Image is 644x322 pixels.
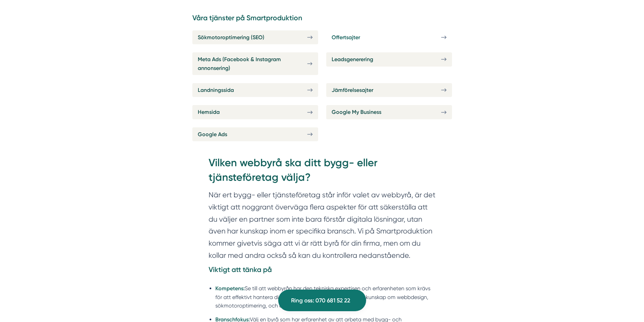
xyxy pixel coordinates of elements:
a: Landningssida [192,83,318,97]
a: Jämförelsesajter [326,83,452,97]
span: Leadsgenerering [332,55,373,64]
h4: Våra tjänster på Smartproduktion [192,13,452,25]
a: Hemsida [192,105,318,119]
span: Hemsida [198,108,220,116]
h2: Vilken webbyrå ska ditt bygg- eller tjänsteföretag välja? [209,155,436,189]
span: Google Ads [198,130,227,139]
span: Jämförelsesajter [332,86,373,94]
span: Ring oss: 070 681 52 22 [291,296,350,305]
span: Landningssida [198,86,234,94]
strong: Kompetens: [215,285,245,292]
span: Sökmotoroptimering (SEO) [198,33,264,42]
a: Google My Business [326,105,452,119]
span: Google My Business [332,108,381,116]
a: Google Ads [192,127,318,141]
h4: Viktigt att tänka på [209,265,436,277]
a: Meta Ads (Facebook & Instagram annonsering) [192,52,318,75]
li: Se till att webbyrån har den tekniska expertisen och erfarenheten som krävs för att effektivt han... [215,284,436,310]
span: Offertsajter [332,33,360,42]
a: Offertsajter [326,30,452,44]
a: Ring oss: 070 681 52 22 [278,290,366,311]
section: När ert bygg- eller tjänsteföretag står inför valet av webbyrå, är det viktigt att noggrant överv... [209,189,436,264]
a: Sökmotoroptimering (SEO) [192,30,318,44]
span: Meta Ads (Facebook & Instagram annonsering) [198,55,308,72]
a: Leadsgenerering [326,52,452,66]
